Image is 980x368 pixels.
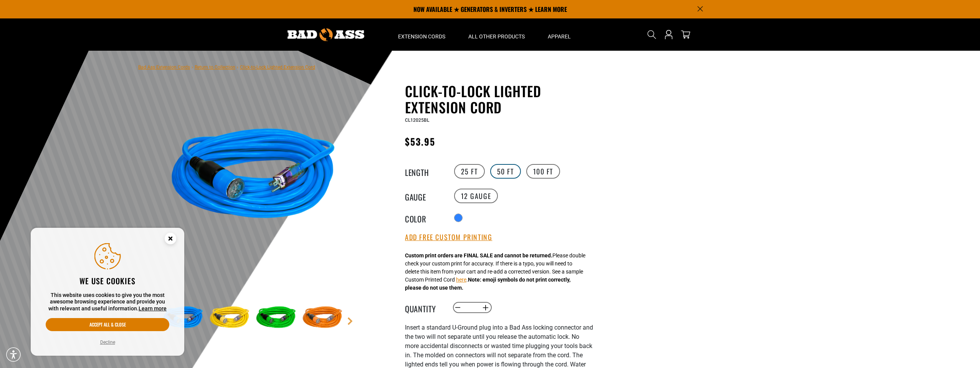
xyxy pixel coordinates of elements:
strong: Custom print orders are FINAL SALE and cannot be returned. [405,252,552,259]
img: blue [161,85,346,270]
summary: Search [646,28,658,41]
span: All Other Products [468,33,525,40]
label: 25 FT [454,164,485,179]
summary: Extension Cords [387,18,457,51]
aside: Cookie Consent [31,228,184,356]
img: yellow [207,296,252,340]
button: Accept all & close [46,318,169,331]
summary: Apparel [536,18,582,51]
p: This website uses cookies to give you the most awesome browsing experience and provide you with r... [46,292,169,312]
legend: Gauge [405,191,443,201]
button: here [456,276,466,284]
h1: Click-to-Lock Lighted Extension Cord [405,83,593,115]
h2: We use cookies [46,276,169,286]
nav: breadcrumbs [138,62,315,71]
span: Click-to-Lock Lighted Extension Cord [240,65,315,70]
span: CL12025BL [405,118,429,123]
a: Next [346,317,354,325]
div: Please double check your custom print for accuracy. If there is a typo, you will need to delete t... [405,252,585,292]
label: 50 FT [490,164,521,179]
span: › [237,65,238,70]
a: Learn more [139,305,167,312]
summary: All Other Products [457,18,536,51]
img: Bad Ass Extension Cords [288,28,364,41]
label: Quantity [405,303,443,313]
a: Return to Collection [195,65,235,70]
label: 100 FT [526,164,560,179]
legend: Length [405,166,443,176]
img: orange [300,296,345,340]
a: Bad Ass Extension Cords [138,65,190,70]
strong: Note: emoji symbols do not print correctly, please do not use them. [405,277,570,291]
button: Decline [98,338,117,346]
label: 12 Gauge [454,189,498,203]
legend: Color [405,213,443,223]
span: $53.95 [405,134,435,148]
span: Extension Cords [398,33,445,40]
img: green [254,296,298,340]
button: Add Free Custom Printing [405,233,492,242]
span: Apparel [548,33,571,40]
span: › [192,65,193,70]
